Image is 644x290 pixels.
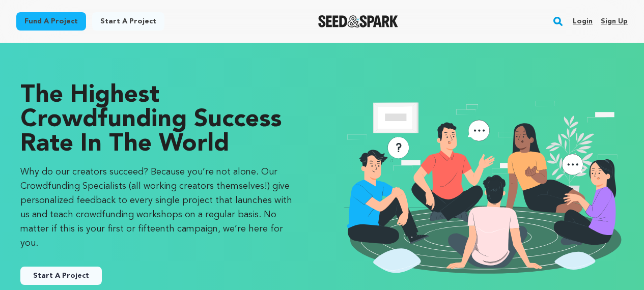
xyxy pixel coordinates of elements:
[20,267,102,285] a: Start A Project
[92,12,164,31] a: Start a project
[318,15,398,27] a: Seed&Spark Homepage
[343,83,624,289] img: seedandspark start project illustration image
[16,12,86,31] a: Fund a project
[573,13,593,30] a: Login
[20,165,302,250] p: Why do our creators succeed? Because you’re not alone. Our Crowdfunding Specialists (all working ...
[318,15,398,27] img: Seed&Spark Logo Dark Mode
[601,13,628,30] a: Sign up
[20,83,302,157] p: The Highest Crowdfunding Success Rate in the World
